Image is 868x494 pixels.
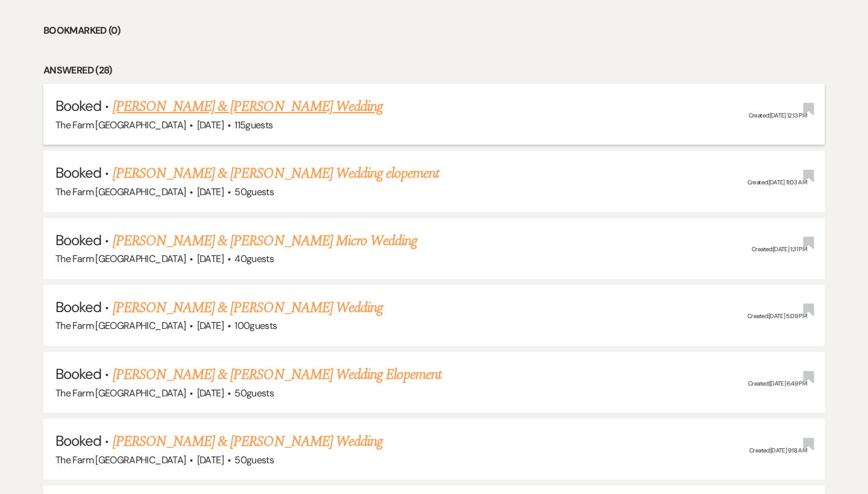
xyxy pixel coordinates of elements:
span: 50 guests [234,387,274,399]
span: Booked [55,163,101,182]
span: Booked [55,431,101,450]
span: Booked [55,231,101,249]
span: The Farm [GEOGRAPHIC_DATA] [55,119,186,131]
span: The Farm [GEOGRAPHIC_DATA] [55,252,186,265]
span: 50 guests [234,454,274,466]
span: Created: [DATE] 5:09 PM [747,313,807,320]
span: Created: [DATE] 9:18 AM [749,446,807,454]
span: The Farm [GEOGRAPHIC_DATA] [55,319,186,332]
span: Booked [55,298,101,316]
span: Created: [DATE] 6:49 PM [748,380,807,387]
span: [DATE] [197,387,224,399]
a: [PERSON_NAME] & [PERSON_NAME] Micro Wedding [113,230,418,252]
span: Booked [55,364,101,383]
span: [DATE] [197,119,224,131]
li: Bookmarked (0) [43,23,825,39]
li: Answered (28) [43,63,825,78]
span: Created: [DATE] 12:13 PM [749,111,807,119]
span: Booked [55,96,101,115]
a: [PERSON_NAME] & [PERSON_NAME] Wedding elopement [113,163,439,184]
span: The Farm [GEOGRAPHIC_DATA] [55,387,186,399]
a: [PERSON_NAME] & [PERSON_NAME] Wedding [113,96,383,117]
span: [DATE] [197,186,224,198]
span: [DATE] [197,252,224,265]
span: 40 guests [234,252,274,265]
span: [DATE] [197,319,224,332]
span: The Farm [GEOGRAPHIC_DATA] [55,186,186,198]
a: [PERSON_NAME] & [PERSON_NAME] Wedding [113,297,383,319]
span: 115 guests [234,119,272,131]
span: [DATE] [197,454,224,466]
span: Created: [DATE] 11:03 AM [747,178,807,186]
a: [PERSON_NAME] & [PERSON_NAME] Wedding Elopement [113,364,442,386]
span: The Farm [GEOGRAPHIC_DATA] [55,454,186,466]
span: 50 guests [234,186,274,198]
span: 100 guests [234,319,277,332]
span: Created: [DATE] 1:31 PM [752,245,807,253]
a: [PERSON_NAME] & [PERSON_NAME] Wedding [113,431,383,452]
